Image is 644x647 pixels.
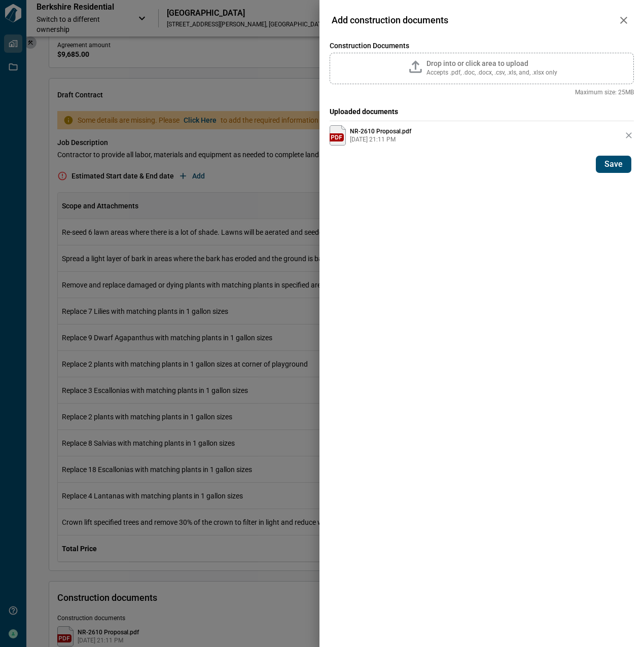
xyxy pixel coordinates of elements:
button: Save [596,156,631,173]
span: Save [604,159,623,169]
span: [DATE] 21:11 PM [350,135,411,143]
span: Maximum size: 25MB [330,88,634,96]
span: Add construction documents [330,15,448,25]
span: NR-2610 Proposal.pdf [350,127,411,135]
span: Accepts .pdf, .doc, .docx, .csv, .xls, and, .xlsx only [426,68,557,77]
span: Drop into or click area to upload [426,59,528,67]
span: Uploaded documents [330,106,634,117]
img: NR-2610 Proposal.pdf [330,125,346,146]
span: Construction Documents [330,41,634,51]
